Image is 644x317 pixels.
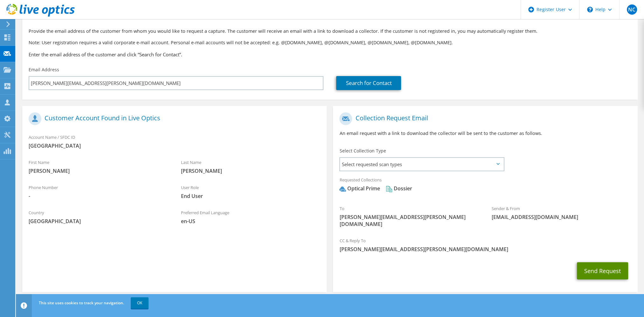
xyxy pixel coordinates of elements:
div: Preferred Email Language [175,206,327,228]
p: An email request with a link to download the collector will be sent to the customer as follows. [339,130,631,137]
span: - [29,193,168,200]
span: Select requested scan types [340,158,503,171]
span: [PERSON_NAME][EMAIL_ADDRESS][PERSON_NAME][DOMAIN_NAME] [339,214,479,228]
label: Email Address [29,67,59,73]
div: Account Name / SFDC ID [22,130,327,152]
svg: \n [587,7,593,12]
button: Send Request [577,262,628,279]
a: OK [131,297,149,309]
span: [GEOGRAPHIC_DATA] [29,142,320,149]
div: Sender & From [485,202,638,224]
span: [EMAIL_ADDRESS][DOMAIN_NAME] [492,214,631,221]
div: Last Name [175,156,327,178]
div: User Role [175,181,327,203]
div: Dossier [386,185,412,192]
h1: Collection Request Email [339,112,628,125]
h1: Customer Account Found in Live Optics [29,112,317,125]
p: Note: User registration requires a valid corporate e-mail account. Personal e-mail accounts will ... [29,39,631,46]
span: [PERSON_NAME] [181,167,321,174]
div: Phone Number [22,181,175,203]
div: CC & Reply To [333,234,637,256]
div: Country [22,206,175,228]
h3: Enter the email address of the customer and click “Search for Contact”. [29,51,631,58]
span: This site uses cookies to track your navigation. [39,300,124,306]
div: Requested Collections [333,173,637,199]
span: [PERSON_NAME][EMAIL_ADDRESS][PERSON_NAME][DOMAIN_NAME] [339,246,631,253]
div: To [333,202,485,231]
div: First Name [22,156,175,178]
label: Select Collection Type [339,148,386,154]
span: en-US [181,218,321,225]
span: [PERSON_NAME] [29,167,168,174]
span: [GEOGRAPHIC_DATA] [29,218,168,225]
span: NC [627,4,637,15]
a: Search for Contact [336,76,401,90]
div: Optical Prime [339,185,380,192]
p: Provide the email address of the customer from whom you would like to request a capture. The cust... [29,28,631,35]
span: End User [181,193,321,200]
